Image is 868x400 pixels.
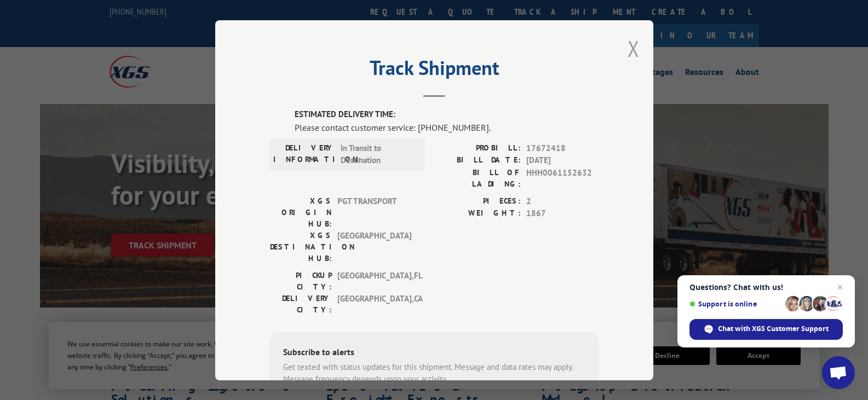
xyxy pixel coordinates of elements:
[283,361,585,385] div: Get texted with status updates for this shipment. Message and data rates may apply. Message frequ...
[270,229,332,264] label: XGS DESTINATION HUB:
[526,154,599,167] span: [DATE]
[689,300,781,308] span: Support is online
[295,120,599,134] div: Please contact customer service: [PHONE_NUMBER].
[526,166,599,189] span: HHH0061152632
[526,142,599,154] span: 17672418
[434,207,521,220] label: WEIGHT:
[434,166,521,189] label: BILL OF LADING:
[337,292,411,315] span: [GEOGRAPHIC_DATA] , CA
[273,142,335,166] label: DELIVERY INFORMATION:
[295,108,599,121] label: ESTIMATED DELIVERY TIME:
[526,195,599,207] span: 2
[337,269,411,292] span: [GEOGRAPHIC_DATA] , FL
[689,283,843,292] span: Questions? Chat with us!
[434,142,521,154] label: PROBILL:
[526,207,599,220] span: 1867
[628,34,640,63] button: Close modal
[341,142,415,166] span: In Transit to Destination
[270,195,332,229] label: XGS ORIGIN HUB:
[833,281,847,294] span: Close chat
[270,292,332,315] label: DELIVERY CITY:
[718,324,829,334] span: Chat with XGS Customer Support
[337,195,411,229] span: PGT TRANSPORT
[689,319,843,340] div: Chat with XGS Customer Support
[434,195,521,207] label: PIECES:
[337,229,411,264] span: [GEOGRAPHIC_DATA]
[283,345,585,361] div: Subscribe to alerts
[434,154,521,167] label: BILL DATE:
[822,356,855,389] div: Open chat
[270,269,332,292] label: PICKUP CITY:
[270,60,599,81] h2: Track Shipment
